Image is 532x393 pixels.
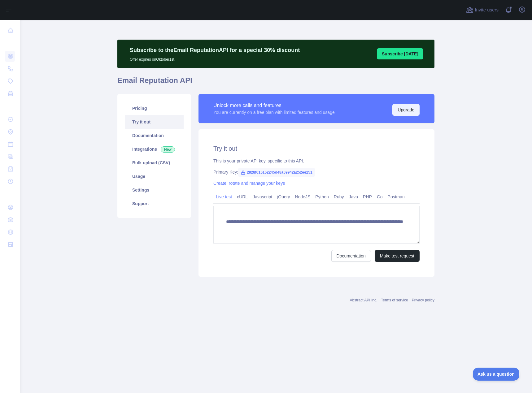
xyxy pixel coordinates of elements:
[117,76,434,90] h1: Email Reputation API
[5,188,15,201] div: ...
[350,298,377,302] a: Abstract API Inc.
[374,192,385,202] a: Go
[213,158,420,164] div: This is your private API key, specific to this API.
[250,192,275,202] a: Javascript
[331,192,347,202] a: Ruby
[125,197,184,210] a: Support
[125,156,184,170] a: Bulk upload (CSV)
[213,102,335,109] div: Unlock more calls and features
[125,101,184,115] a: Pricing
[125,183,184,197] a: Settings
[213,109,335,115] div: You are currently on a free plan with limited features and usage
[475,6,499,14] span: Invite users
[347,192,361,202] a: Java
[292,192,313,202] a: NodeJS
[375,250,420,262] button: Make test request
[5,100,15,113] div: ...
[360,192,374,202] a: PHP
[213,192,234,202] a: Live test
[313,192,331,202] a: Python
[238,168,315,177] span: 2828f615152245d48a59942a252ee251
[130,46,300,54] p: Subscribe to the Email Reputation API for a special 30 % discount
[213,181,285,186] a: Create, rotate and manage your keys
[130,54,300,62] p: Offer expires on Oktober 1st.
[125,170,184,183] a: Usage
[392,104,420,116] button: Upgrade
[125,142,184,156] a: Integrations New
[465,5,500,15] button: Invite users
[385,192,407,202] a: Postman
[161,146,175,153] span: New
[275,192,292,202] a: jQuery
[5,37,15,50] div: ...
[125,115,184,129] a: Try it out
[377,48,423,59] button: Subscribe [DATE]
[125,129,184,142] a: Documentation
[412,298,434,302] a: Privacy policy
[213,169,420,175] div: Primary Key:
[381,298,408,302] a: Terms of service
[213,144,420,153] h2: Try it out
[473,368,520,381] iframe: Toggle Customer Support
[331,250,371,262] a: Documentation
[234,192,250,202] a: cURL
